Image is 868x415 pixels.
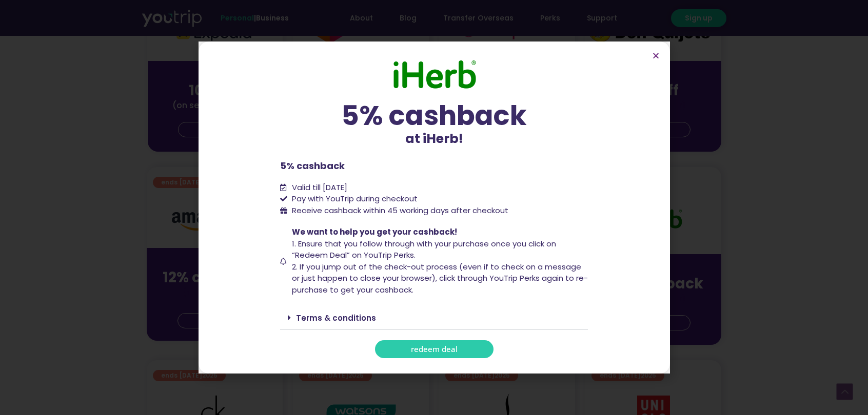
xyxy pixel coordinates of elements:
span: 2. If you jump out of the check-out process (even if to check on a message or just happen to clos... [292,261,588,295]
span: We want to help you get your cashback! [292,226,457,237]
p: 5% cashback [280,159,588,173]
span: Valid till [DATE] [289,182,347,194]
a: Terms & conditions [296,313,376,323]
a: redeem deal [375,340,494,358]
div: Terms & conditions [280,306,588,330]
span: Receive cashback within 45 working days after checkout [289,205,508,217]
div: 5% cashback [280,102,588,129]
span: 1. Ensure that you follow through with your purchase once you click on “Redeem Deal” on YouTrip P... [292,238,556,261]
span: redeem deal [411,345,458,353]
a: Close [652,52,660,59]
div: at iHerb! [280,102,588,149]
span: Pay with YouTrip during checkout [289,193,418,205]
